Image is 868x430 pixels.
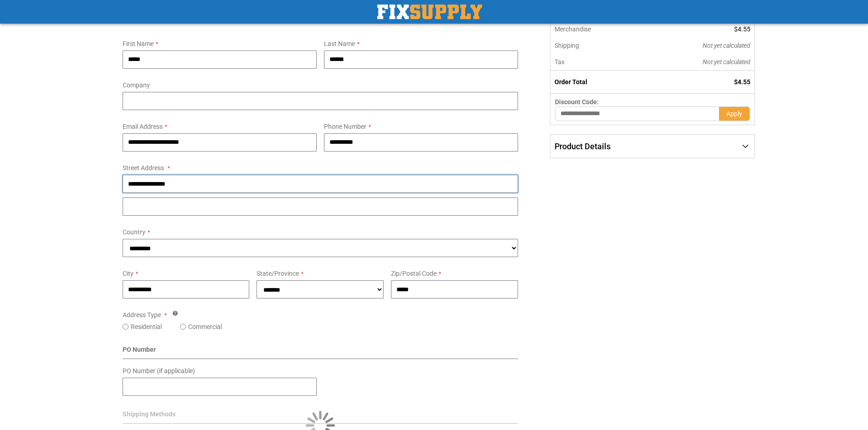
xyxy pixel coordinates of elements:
[123,40,154,47] span: First Name
[123,164,164,172] span: Street Address
[123,367,195,374] span: PO Number (if applicable)
[555,142,611,151] span: Product Details
[188,322,222,331] label: Commercial
[377,5,482,19] a: store logo
[550,54,641,71] th: Tax
[734,78,750,86] span: $4.55
[555,42,579,49] span: Shipping
[324,40,355,47] span: Last Name
[734,25,750,33] span: $4.55
[123,123,163,130] span: Email Address
[131,322,162,331] label: Residential
[726,110,742,117] span: Apply
[123,311,161,319] span: Address Type
[377,5,482,19] img: Fix Industrial Supply
[257,270,299,277] span: State/Province
[703,58,750,66] span: Not yet calculated
[555,78,587,86] strong: Order Total
[123,270,134,277] span: City
[555,98,599,106] span: Discount Code:
[550,21,641,37] th: Merchandise
[391,270,437,277] span: Zip/Postal Code
[703,42,750,49] span: Not yet calculated
[123,345,519,359] div: PO Number
[324,123,366,130] span: Phone Number
[123,81,150,89] span: Company
[123,228,145,236] span: Country
[719,106,750,121] button: Apply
